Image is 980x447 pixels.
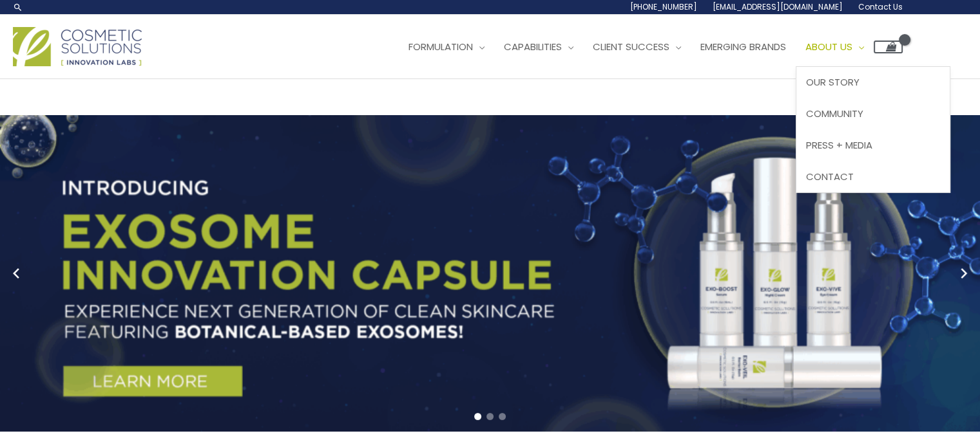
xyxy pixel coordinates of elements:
[6,264,26,283] button: Previous slide
[806,107,863,120] span: Community
[691,28,796,66] a: Emerging Brands
[796,98,950,130] a: Community
[389,28,903,66] nav: Site Navigation
[874,41,903,53] a: View Shopping Cart, empty
[796,67,950,98] a: Our Story
[858,1,903,12] span: Contact Us
[474,413,481,420] span: Go to slide 1
[499,413,506,420] span: Go to slide 3
[408,40,473,53] span: Formulation
[494,28,583,66] a: Capabilities
[593,40,669,53] span: Client Success
[700,40,786,53] span: Emerging Brands
[796,129,950,161] a: Press + Media
[954,264,974,283] button: Next slide
[13,27,142,66] img: Cosmetic Solutions Logo
[399,28,494,66] a: Formulation
[583,28,691,66] a: Client Success
[796,161,950,192] a: Contact
[805,40,852,53] span: About Us
[504,40,562,53] span: Capabilities
[806,138,872,152] span: Press + Media
[806,170,854,183] span: Contact
[486,413,494,420] span: Go to slide 2
[630,1,697,12] span: [PHONE_NUMBER]
[806,75,860,89] span: Our Story
[713,1,843,12] span: [EMAIL_ADDRESS][DOMAIN_NAME]
[796,28,874,66] a: About Us
[13,2,23,12] a: Search icon link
